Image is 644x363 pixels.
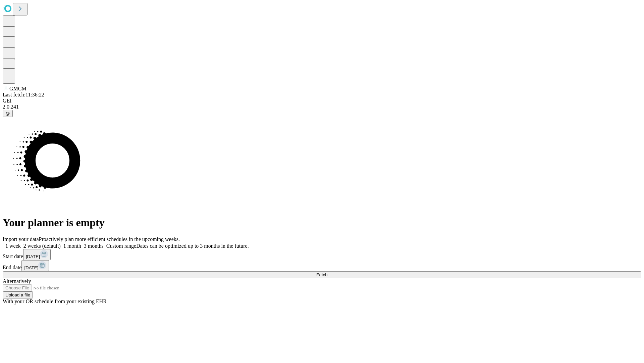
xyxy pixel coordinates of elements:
[3,271,641,278] button: Fetch
[316,272,327,277] span: Fetch
[5,243,21,249] span: 1 week
[39,236,180,242] span: Proactively plan more efficient schedules in the upcoming weeks.
[3,278,31,284] span: Alternatively
[3,216,641,229] h1: Your planner is empty
[3,236,39,242] span: Import your data
[84,243,104,249] span: 3 months
[23,243,61,249] span: 2 weeks (default)
[63,243,81,249] span: 1 month
[3,98,641,104] div: GEI
[5,111,10,116] span: @
[136,243,249,249] span: Dates can be optimized up to 3 months in the future.
[106,243,136,249] span: Custom range
[3,104,641,110] div: 2.0.241
[26,254,40,259] span: [DATE]
[21,260,49,271] button: [DATE]
[3,291,33,298] button: Upload a file
[3,110,13,117] button: @
[3,92,44,97] span: Last fetch: 11:36:22
[3,249,641,260] div: Start date
[24,265,38,270] span: [DATE]
[3,298,107,304] span: With your OR schedule from your existing EHR
[23,249,51,260] button: [DATE]
[9,86,26,91] span: GMCM
[3,260,641,271] div: End date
